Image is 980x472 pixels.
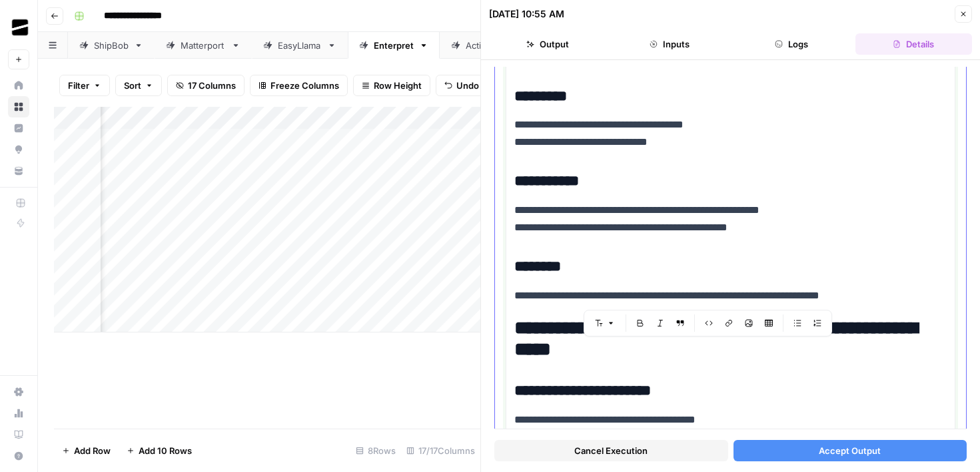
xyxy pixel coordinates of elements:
[436,75,488,96] button: Undo
[401,440,480,461] div: 17/17 Columns
[8,445,29,467] button: Help + Support
[124,79,141,92] span: Sort
[115,75,162,96] button: Sort
[456,79,479,92] span: Undo
[8,160,29,182] a: Your Data
[252,32,348,59] a: EasyLlama
[8,75,29,96] a: Home
[8,403,29,424] a: Usage
[494,440,728,461] button: Cancel Execution
[734,33,850,55] button: Logs
[611,33,728,55] button: Inputs
[181,39,226,52] div: Matterport
[353,75,430,96] button: Row Height
[8,96,29,117] a: Browse
[59,75,110,96] button: Filter
[374,39,414,52] div: Enterpret
[8,139,29,160] a: Opportunities
[188,79,236,92] span: 17 Columns
[489,33,606,55] button: Output
[278,39,322,52] div: EasyLlama
[250,75,348,96] button: Freeze Columns
[374,79,422,92] span: Row Height
[348,32,440,59] a: Enterpret
[574,444,648,457] span: Cancel Execution
[68,79,89,92] span: Filter
[466,39,535,52] div: ActiveCampaign
[167,75,245,96] button: 17 Columns
[350,440,401,461] div: 8 Rows
[74,444,111,457] span: Add Row
[270,79,339,92] span: Freeze Columns
[440,32,561,59] a: ActiveCampaign
[855,33,972,55] button: Details
[8,11,29,44] button: Workspace: OGM
[94,39,129,52] div: ShipBob
[139,444,192,457] span: Add 10 Rows
[119,440,200,461] button: Add 10 Rows
[8,424,29,445] a: Learning Hub
[734,440,967,461] button: Accept Output
[68,32,155,59] a: ShipBob
[489,7,564,21] div: [DATE] 10:55 AM
[8,15,32,39] img: OGM Logo
[8,381,29,403] a: Settings
[8,117,29,139] a: Insights
[155,32,252,59] a: Matterport
[819,444,881,457] span: Accept Output
[54,440,119,461] button: Add Row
